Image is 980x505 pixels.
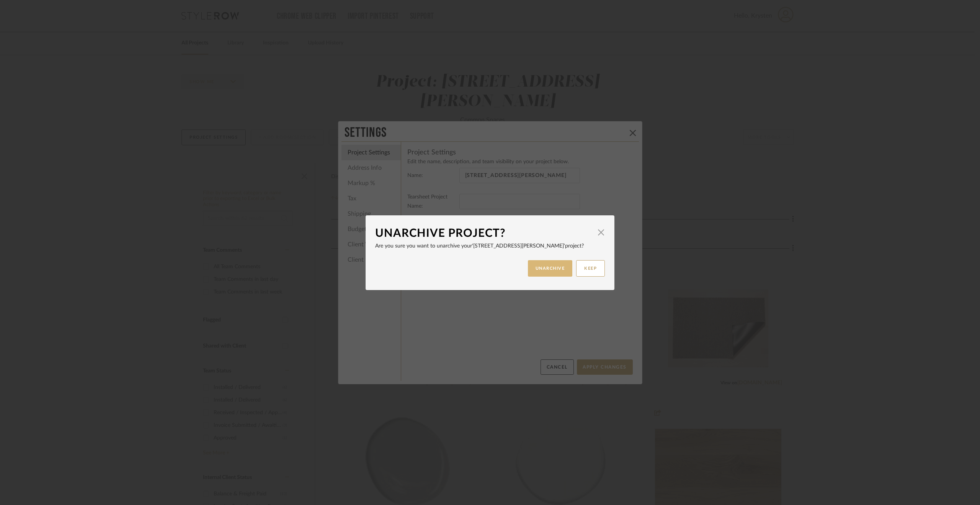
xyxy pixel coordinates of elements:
div: Unarchive Project? [375,225,593,242]
button: Close [593,225,609,240]
p: Are you sure you want to unarchive your project? [375,242,605,250]
button: UNARCHIVE [528,260,573,277]
button: KEEP [576,260,605,277]
dialog-header: Unarchive Project? [375,225,605,242]
span: '[STREET_ADDRESS][PERSON_NAME]' [472,243,565,249]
